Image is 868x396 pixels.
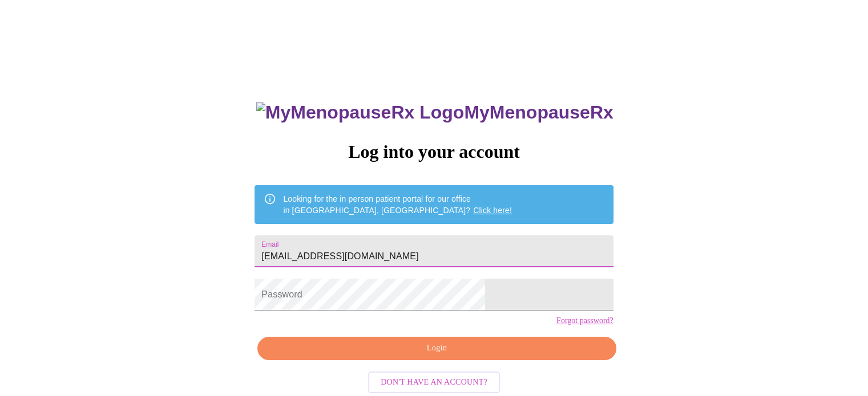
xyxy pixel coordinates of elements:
[283,189,512,221] div: Looking for the in person patient portal for our office in [GEOGRAPHIC_DATA], [GEOGRAPHIC_DATA]?
[271,341,603,356] span: Login
[256,102,613,123] h3: MyMenopauseRx
[381,375,487,390] span: Don't have an account?
[556,316,613,325] a: Forgot password?
[255,141,613,162] h3: Log into your account
[256,102,464,123] img: MyMenopauseRx Logo
[365,376,503,386] a: Don't have an account?
[473,206,512,215] a: Click here!
[257,337,616,360] button: Login
[368,371,500,394] button: Don't have an account?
